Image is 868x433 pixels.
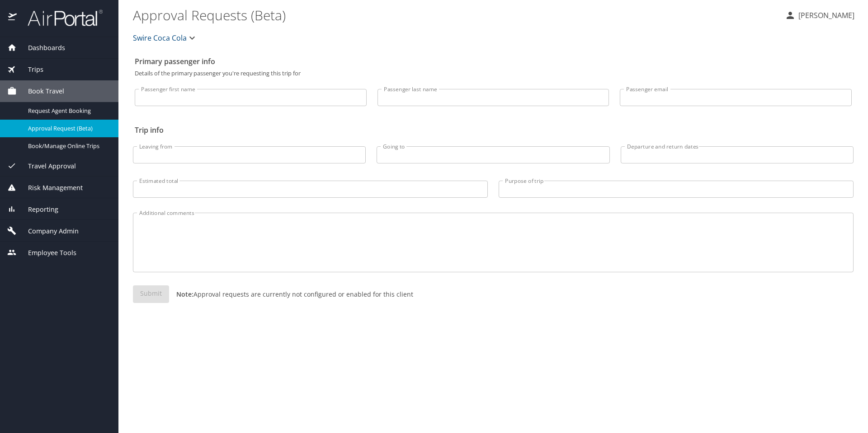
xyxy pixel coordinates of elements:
[135,54,852,69] h2: Primary passenger info
[135,123,852,137] h2: Trip info
[133,1,778,29] h1: Approval Requests (Beta)
[28,142,108,150] span: Book/Manage Online Trips
[17,226,79,236] span: Company Admin
[781,7,858,23] button: [PERSON_NAME]
[17,65,43,74] span: Trips
[176,290,193,298] strong: Note:
[17,161,76,171] span: Travel Approval
[28,124,108,133] span: Approval Request (Beta)
[28,107,108,115] span: Request Agent Booking
[17,183,83,193] span: Risk Management
[17,205,58,214] span: Reporting
[133,32,187,44] span: Swire Coca Cola
[8,9,18,27] img: icon-airportal.png
[17,86,64,96] span: Book Travel
[17,248,76,258] span: Employee Tools
[17,43,65,53] span: Dashboards
[18,9,103,27] img: airportal-logo.png
[169,289,413,299] p: Approval requests are currently not configured or enabled for this client
[129,29,201,47] button: Swire Coca Cola
[135,70,852,76] p: Details of the primary passenger you're requesting this trip for
[796,10,854,21] p: [PERSON_NAME]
